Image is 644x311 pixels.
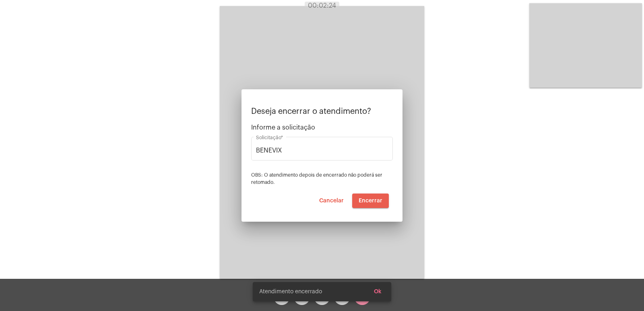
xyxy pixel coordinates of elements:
[352,194,389,208] button: Encerrar
[313,194,350,208] button: Cancelar
[374,289,382,295] span: Ok
[256,147,388,154] input: Buscar solicitação
[251,173,382,185] span: OBS: O atendimento depois de encerrado não poderá ser retomado.
[251,107,393,116] p: Deseja encerrar o atendimento?
[319,198,344,204] span: Cancelar
[308,2,336,9] span: 00:02:24
[251,124,393,131] span: Informe a solicitação
[359,198,382,204] span: Encerrar
[259,288,322,296] span: Atendimento encerrado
